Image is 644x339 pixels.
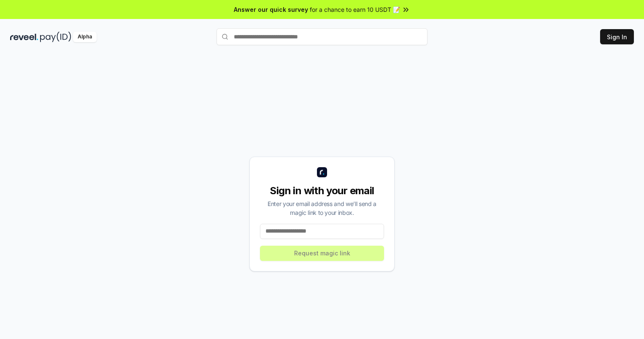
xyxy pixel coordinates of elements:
img: pay_id [40,32,71,42]
div: Alpha [73,32,97,42]
img: logo_small [317,167,327,177]
div: Enter your email address and we’ll send a magic link to your inbox. [260,199,384,217]
div: Sign in with your email [260,184,384,198]
button: Sign In [600,29,634,44]
img: reveel_dark [10,32,38,42]
span: for a chance to earn 10 USDT 📝 [310,5,400,14]
span: Answer our quick survey [234,5,308,14]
